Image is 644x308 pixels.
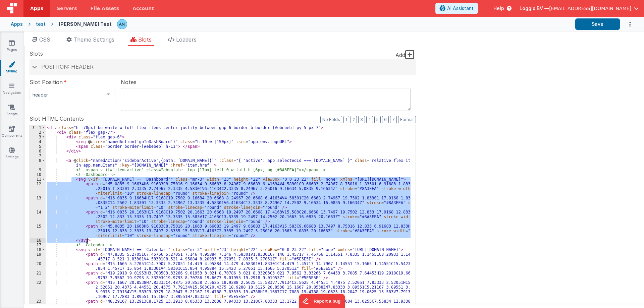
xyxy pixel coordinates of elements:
[299,294,345,308] iframe: Marker.io feedback button
[395,52,405,58] span: Add
[620,17,633,31] button: Options
[447,5,474,12] span: AI Assistant
[366,116,373,123] button: 4
[30,158,46,168] div: 8
[30,238,46,243] div: 16
[138,36,152,43] span: Slots
[30,172,46,177] div: 10
[30,125,46,130] div: 1
[30,78,63,86] span: Slot Position
[30,115,84,123] span: Slot HTML Contents
[435,3,478,14] button: AI Assistant
[549,5,631,12] span: [EMAIL_ADDRESS][DOMAIN_NAME]
[398,116,416,123] button: Format
[41,63,94,70] span: Position: header
[493,5,504,12] span: Help
[73,36,114,43] span: Theme Settings
[30,182,46,196] div: 12
[30,130,46,135] div: 2
[358,116,365,123] button: 3
[351,116,357,123] button: 2
[30,196,46,210] div: 13
[390,116,397,123] button: 7
[30,252,46,261] div: 19
[11,21,23,27] div: Apps
[30,261,46,271] div: 20
[382,116,389,123] button: 6
[30,168,46,172] div: 9
[575,18,620,30] button: Save
[121,78,137,86] span: Notes
[30,224,46,238] div: 15
[30,177,46,182] div: 11
[30,271,46,280] div: 21
[30,144,46,149] div: 5
[30,210,46,224] div: 14
[33,91,102,98] span: header
[59,21,112,27] div: [PERSON_NAME] Test
[30,139,46,144] div: 4
[30,153,46,158] div: 7
[320,116,342,123] button: No Folds
[30,247,46,252] div: 18
[57,5,77,12] span: Servers
[91,5,119,12] span: File Assets
[36,21,46,27] div: test
[343,116,349,123] button: 1
[176,36,197,43] span: Loaders
[39,36,50,43] span: CSS
[374,116,381,123] button: 5
[30,135,46,139] div: 3
[520,5,639,12] button: Loggix BV — [EMAIL_ADDRESS][DOMAIN_NAME]
[30,280,46,299] div: 22
[30,149,46,153] div: 6
[117,19,127,29] img: f1d78738b441ccf0e1fcb79415a71bae
[520,5,549,12] span: Loggix BV —
[30,50,43,58] span: Slots
[30,243,46,247] div: 17
[30,5,43,12] span: Apps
